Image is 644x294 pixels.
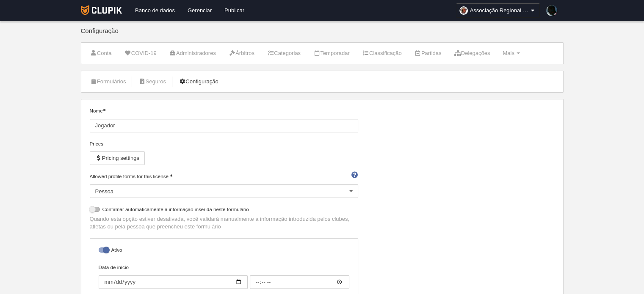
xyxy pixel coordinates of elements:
label: Confirmar automaticamente a informação inserida neste formulário [90,206,358,215]
a: Categorias [263,47,305,60]
a: Configuração [174,75,223,88]
input: Data de início [99,275,248,289]
label: Data de início [99,264,349,289]
label: Nome [90,107,358,132]
a: Mais [498,47,525,60]
a: Administradores [165,47,221,60]
span: Mais [503,50,514,56]
img: OasumjwymT1n.30x30.jpg [459,6,468,15]
button: Pricing settings [90,151,145,165]
label: Allowed profile forms for this license [90,173,358,180]
i: Obrigatório [170,174,172,177]
a: Partidas [410,47,446,60]
img: Clupik [81,5,122,15]
a: Delegações [449,47,495,60]
a: Temporadar [309,47,354,60]
input: Nome [90,119,358,132]
i: Obrigatório [103,109,105,111]
a: Seguros [134,75,171,88]
a: Árbitros [224,47,259,60]
img: jquaWSGA2oUj8cEKtw6S6JXF.30x30.jpg [546,5,557,16]
input: Data de início [250,275,349,289]
label: Ativo [99,246,349,256]
a: COVID-19 [119,47,161,60]
p: Quando esta opção estiver desativada, você validará manualmente a informação introduzida pelos cl... [90,215,358,231]
a: Associação Regional de Basquetebol de [GEOGRAPHIC_DATA] [456,3,540,18]
a: Classificação [358,47,406,60]
span: Associação Regional de Basquetebol de [GEOGRAPHIC_DATA] [470,6,529,15]
div: Prices [90,140,358,148]
a: Formulários [86,75,131,88]
div: Configuração [81,27,564,42]
a: Conta [86,47,116,60]
span: Pessoa [95,188,113,195]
